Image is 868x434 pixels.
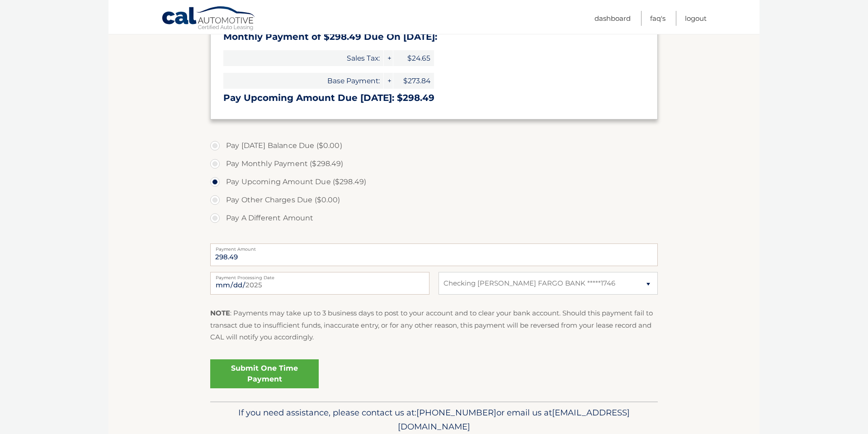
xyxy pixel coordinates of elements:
[210,173,658,191] label: Pay Upcoming Amount Due ($298.49)
[210,243,658,251] label: Payment Amount
[384,73,393,89] span: +
[416,407,496,418] span: [PHONE_NUMBER]
[223,31,645,43] h3: Monthly Payment of $298.49 Due On [DATE]:
[223,73,383,89] span: Base Payment:
[393,50,434,66] span: $24.65
[210,272,429,279] label: Payment Processing Date
[393,73,434,89] span: $273.84
[384,50,393,66] span: +
[210,307,658,343] p: : Payments may take up to 3 business days to post to your account and to clear your bank account....
[210,243,658,266] input: Payment Amount
[210,209,658,227] label: Pay A Different Amount
[685,11,707,26] a: Logout
[210,309,230,317] strong: NOTE
[210,272,429,295] input: Payment Date
[223,50,383,66] span: Sales Tax:
[650,11,665,26] a: FAQ's
[210,359,319,388] a: Submit One Time Payment
[161,6,256,32] a: Cal Automotive
[223,92,645,104] h3: Pay Upcoming Amount Due [DATE]: $298.49
[210,137,658,155] label: Pay [DATE] Balance Due ($0.00)
[210,191,658,209] label: Pay Other Charges Due ($0.00)
[210,155,658,173] label: Pay Monthly Payment ($298.49)
[594,11,631,26] a: Dashboard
